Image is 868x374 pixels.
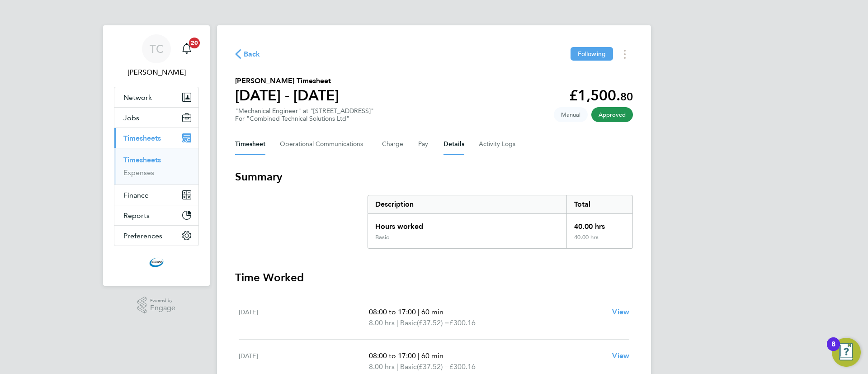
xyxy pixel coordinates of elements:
[566,234,632,248] div: 40.00 hrs
[123,156,161,164] a: Timesheets
[114,185,198,205] button: Finance
[620,90,633,103] span: 80
[417,318,449,327] span: (£37.52) =
[235,270,633,285] h3: Time Worked
[396,318,398,327] span: |
[114,226,198,246] button: Preferences
[566,195,632,213] div: Total
[400,361,417,372] span: Basic
[449,318,476,327] span: £300.16
[369,318,395,327] span: 8.00 hrs
[189,38,200,48] span: 20
[612,351,629,360] span: View
[612,308,629,316] span: View
[479,133,517,155] button: Activity Logs
[123,191,149,199] span: Finance
[114,205,198,225] button: Reports
[368,214,566,234] div: Hours worked
[235,133,265,155] button: Timesheet
[396,362,398,371] span: |
[149,255,164,270] img: cbwstaffingsolutions-logo-retina.png
[114,67,199,78] span: Tom Cheek
[831,344,835,356] div: 8
[369,362,395,371] span: 8.00 hrs
[114,34,199,78] a: TC[PERSON_NAME]
[235,76,339,86] h2: [PERSON_NAME] Timesheet
[150,43,164,55] span: TC
[571,47,613,61] button: Following
[418,351,420,360] span: |
[569,87,633,104] app-decimal: £1,500.
[150,304,175,312] span: Engage
[612,350,629,361] a: View
[449,362,476,371] span: £300.16
[832,338,861,367] button: Open Resource Center, 8 new notifications
[235,170,633,184] h3: Summary
[591,107,633,122] span: This timesheet has been approved.
[123,114,139,122] span: Jobs
[375,234,389,241] div: Basic
[235,107,374,123] div: "Mechanical Engineer" at "[STREET_ADDRESS]"
[235,48,260,60] button: Back
[114,128,198,148] button: Timesheets
[114,87,198,107] button: Network
[244,49,260,60] span: Back
[137,297,176,314] a: Powered byEngage
[578,50,606,58] span: Following
[114,108,198,128] button: Jobs
[443,133,464,155] button: Details
[566,214,632,234] div: 40.00 hrs
[235,115,374,123] div: For "Combined Technical Solutions Ltd"
[369,308,416,316] span: 08:00 to 17:00
[103,25,210,286] nav: Main navigation
[612,307,629,317] a: View
[418,133,429,155] button: Pay
[123,93,152,102] span: Network
[368,195,566,213] div: Description
[400,317,417,328] span: Basic
[369,351,416,360] span: 08:00 to 17:00
[178,34,196,63] a: 20
[554,107,588,122] span: This timesheet was manually created.
[123,232,162,240] span: Preferences
[368,195,633,249] div: Summary
[123,134,161,142] span: Timesheets
[239,307,369,328] div: [DATE]
[150,297,175,304] span: Powered by
[123,168,154,177] a: Expenses
[114,148,198,185] div: Timesheets
[239,350,369,372] div: [DATE]
[417,362,449,371] span: (£37.52) =
[123,211,150,220] span: Reports
[280,133,368,155] button: Operational Communications
[617,47,633,61] button: Timesheets Menu
[235,86,339,104] h1: [DATE] - [DATE]
[418,308,420,316] span: |
[382,133,404,155] button: Charge
[421,351,443,360] span: 60 min
[421,308,443,316] span: 60 min
[114,255,199,270] a: Go to home page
